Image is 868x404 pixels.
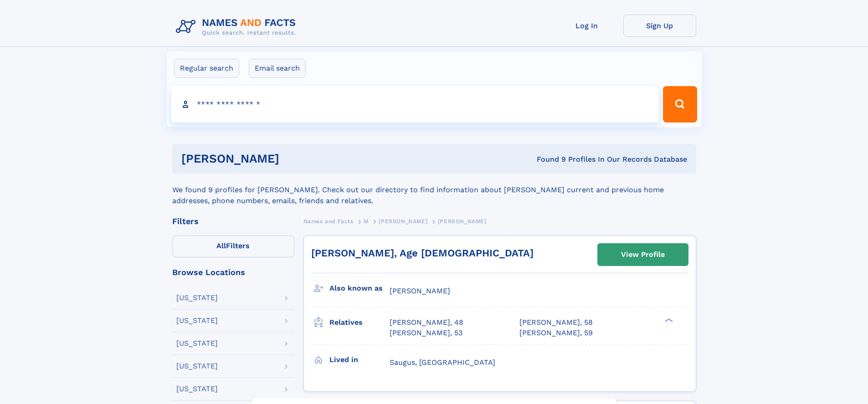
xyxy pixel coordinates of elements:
[176,294,218,302] div: [US_STATE]
[174,59,239,78] label: Regular search
[329,281,390,296] h3: Also known as
[379,215,427,227] a: [PERSON_NAME]
[172,174,696,206] div: We found 9 profiles for [PERSON_NAME]. Check out our directory to find information about [PERSON_...
[172,15,303,39] img: Logo Names and Facts
[621,244,665,265] div: View Profile
[390,358,495,367] span: Saugus, [GEOGRAPHIC_DATA]
[216,241,226,250] span: All
[176,340,218,347] div: [US_STATE]
[623,15,696,37] a: Sign Up
[172,268,294,276] div: Browse Locations
[364,218,369,225] span: M
[598,244,688,266] a: View Profile
[311,247,534,259] a: [PERSON_NAME], Age [DEMOGRAPHIC_DATA]
[379,218,427,225] span: [PERSON_NAME]
[364,215,369,227] a: M
[329,315,390,330] h3: Relatives
[550,15,623,37] a: Log In
[390,328,462,338] a: [PERSON_NAME], 53
[663,317,673,323] div: ❯
[663,86,697,123] button: Search Button
[172,217,294,225] div: Filters
[390,317,463,327] a: [PERSON_NAME], 48
[303,215,354,227] a: Names and Facts
[171,86,659,123] input: search input
[329,352,390,368] h3: Lived in
[176,385,218,393] div: [US_STATE]
[249,59,306,78] label: Email search
[438,218,487,225] span: [PERSON_NAME]
[176,363,218,370] div: [US_STATE]
[390,286,450,295] span: [PERSON_NAME]
[519,328,593,338] a: [PERSON_NAME], 59
[176,317,218,324] div: [US_STATE]
[181,153,408,164] h1: [PERSON_NAME]
[172,235,294,257] label: Filters
[408,154,687,164] div: Found 9 Profiles In Our Records Database
[519,317,593,327] a: [PERSON_NAME], 58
